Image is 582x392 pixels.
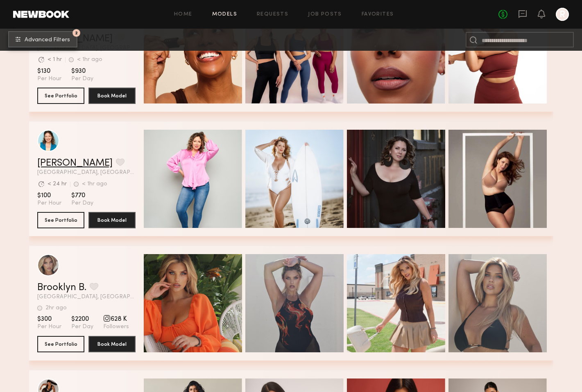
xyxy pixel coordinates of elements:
[103,323,129,331] span: Followers
[82,181,107,187] div: < 1hr ago
[37,67,61,75] span: $130
[71,323,93,331] span: Per Day
[88,336,136,352] button: Book Model
[8,31,77,47] button: 2Advanced Filters
[88,212,136,228] button: Book Model
[45,305,67,311] div: 2hr ago
[37,158,113,168] a: [PERSON_NAME]
[75,31,78,35] span: 2
[37,336,84,352] button: See Portfolio
[48,57,62,63] div: < 1 hr
[37,75,61,83] span: Per Hour
[37,170,136,176] span: [GEOGRAPHIC_DATA], [GEOGRAPHIC_DATA]
[362,12,394,17] a: Favorites
[71,315,93,323] span: $2200
[71,191,93,200] span: $770
[37,294,136,300] span: [GEOGRAPHIC_DATA], [GEOGRAPHIC_DATA]
[77,57,102,63] div: < 1hr ago
[71,67,93,75] span: $930
[212,12,237,17] a: Models
[174,12,192,17] a: Home
[88,88,136,104] button: Book Model
[37,191,61,200] span: $100
[257,12,288,17] a: Requests
[25,37,70,43] span: Advanced Filters
[37,212,84,228] button: See Portfolio
[103,315,129,323] span: 628 K
[37,323,61,331] span: Per Hour
[556,8,569,21] a: R
[37,88,84,104] button: See Portfolio
[37,283,86,293] a: Brooklyn B.
[71,75,93,83] span: Per Day
[48,181,67,187] div: < 24 hr
[308,12,342,17] a: Job Posts
[37,200,61,207] span: Per Hour
[71,200,93,207] span: Per Day
[37,315,61,323] span: $300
